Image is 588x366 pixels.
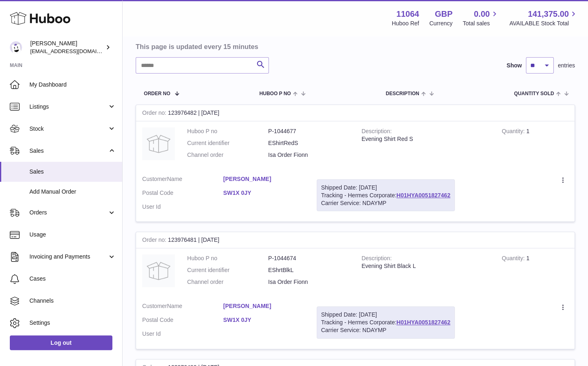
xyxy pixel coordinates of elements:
[30,48,120,54] span: [EMAIL_ADDRESS][DOMAIN_NAME]
[362,262,490,270] div: Evening Shirt Black L
[321,184,450,192] div: Shipped Date: [DATE]
[29,147,107,155] span: Sales
[223,175,304,183] a: [PERSON_NAME]
[321,311,450,319] div: Shipped Date: [DATE]
[463,9,499,27] a: 0.00 Total sales
[30,40,104,55] div: [PERSON_NAME]
[187,151,268,159] dt: Channel order
[29,125,107,133] span: Stock
[187,139,268,147] dt: Current identifier
[10,41,22,54] img: imichellrs@gmail.com
[223,316,304,324] a: SW1X 0JY
[29,275,116,283] span: Cases
[268,266,349,274] dd: EShrtBlkL
[29,319,116,327] span: Settings
[10,335,112,350] a: Log out
[223,302,304,310] a: [PERSON_NAME]
[502,128,526,136] strong: Quantity
[223,189,304,197] a: SW1X 0JY
[29,103,107,111] span: Listings
[435,9,452,20] strong: GBP
[392,20,419,27] div: Huboo Ref
[142,203,223,211] dt: User Id
[29,209,107,216] span: Orders
[474,9,490,20] span: 0.00
[136,42,573,51] h3: This page is updated every 15 minutes
[362,255,392,263] strong: Description
[29,297,116,305] span: Channels
[29,81,116,89] span: My Dashboard
[142,175,223,185] dt: Name
[268,127,349,135] dd: P-1044677
[514,91,554,96] span: Quantity Sold
[509,20,578,27] span: AVAILABLE Stock Total
[187,127,268,135] dt: Huboo P no
[268,278,349,286] dd: Isa Order Fionn
[268,254,349,262] dd: P-1044674
[142,254,175,287] img: no-photo.jpg
[396,319,450,326] a: H01HYA0051827462
[502,255,526,263] strong: Quantity
[268,139,349,147] dd: EShirtRedS
[187,254,268,262] dt: Huboo P no
[142,330,223,338] dt: User Id
[142,302,223,312] dt: Name
[268,151,349,159] dd: Isa Order Fionn
[187,266,268,274] dt: Current identifier
[528,9,569,20] span: 141,375.00
[509,9,578,27] a: 141,375.00 AVAILABLE Stock Total
[142,237,168,245] strong: Order no
[29,231,116,239] span: Usage
[396,9,419,20] strong: 11064
[136,232,575,248] div: 123976481 | [DATE]
[142,189,223,199] dt: Postal Code
[317,179,455,212] div: Tracking - Hermes Corporate:
[463,20,499,27] span: Total sales
[317,306,455,339] div: Tracking - Hermes Corporate:
[187,278,268,286] dt: Channel order
[142,176,167,182] span: Customer
[142,316,223,326] dt: Postal Code
[142,109,168,118] strong: Order no
[142,303,167,309] span: Customer
[362,135,490,143] div: Evening Shirt Red S
[259,91,291,96] span: Huboo P no
[362,128,392,136] strong: Description
[321,326,450,334] div: Carrier Service: NDAYMP
[144,91,170,96] span: Order No
[29,168,116,176] span: Sales
[507,62,522,69] label: Show
[136,105,575,121] div: 123976482 | [DATE]
[29,253,107,261] span: Invoicing and Payments
[496,248,575,296] td: 1
[321,199,450,207] div: Carrier Service: NDAYMP
[386,91,419,96] span: Description
[142,127,175,160] img: no-photo.jpg
[396,192,450,199] a: H01HYA0051827462
[429,20,453,27] div: Currency
[29,188,116,196] span: Add Manual Order
[496,121,575,169] td: 1
[558,62,575,69] span: entries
